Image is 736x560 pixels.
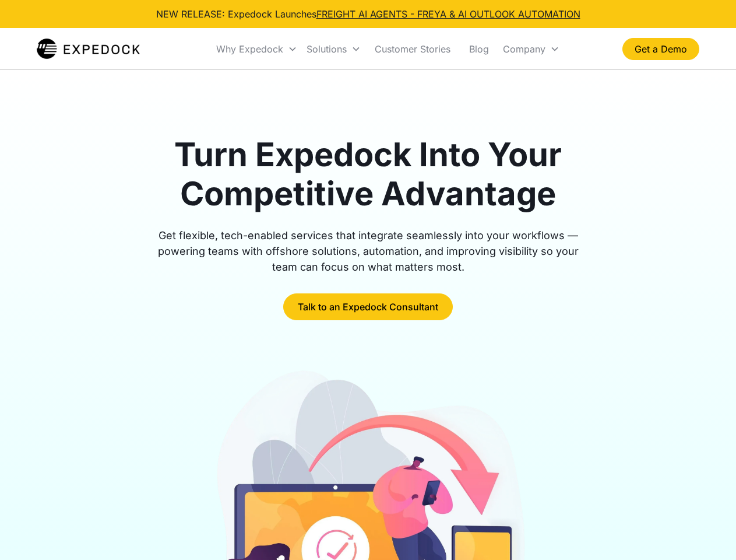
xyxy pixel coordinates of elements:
[283,293,453,320] a: Talk to an Expedock Consultant
[307,43,347,55] div: Solutions
[622,38,699,60] a: Get a Demo
[156,7,580,21] div: NEW RELEASE: Expedock Launches
[212,29,302,69] div: Why Expedock
[460,29,498,69] a: Blog
[216,43,283,55] div: Why Expedock
[365,29,460,69] a: Customer Stories
[145,135,592,213] h1: Turn Expedock Into Your Competitive Advantage
[302,29,365,69] div: Solutions
[316,8,580,20] a: FREIGHT AI AGENTS - FREYA & AI OUTLOOK AUTOMATION
[145,228,592,275] div: Get flexible, tech-enabled services that integrate seamlessly into your workflows — powering team...
[678,504,736,560] iframe: Chat Widget
[37,37,140,61] img: Expedock Logo
[37,37,140,61] a: home
[503,43,545,55] div: Company
[498,29,564,69] div: Company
